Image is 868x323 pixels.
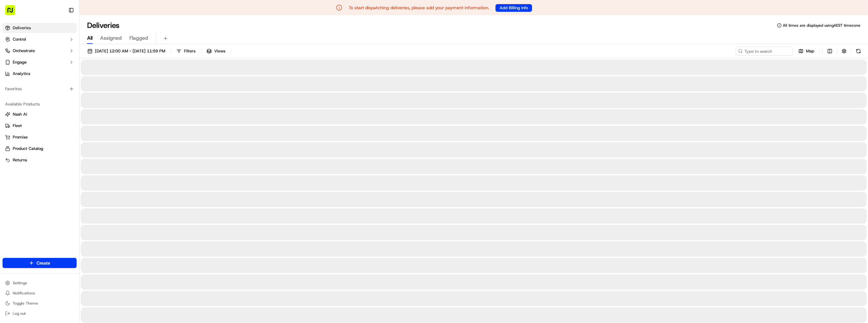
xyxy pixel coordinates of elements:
[13,311,26,316] span: Log out
[13,37,26,42] span: Control
[854,47,863,56] button: Refresh
[3,99,77,109] div: Available Products
[3,144,77,154] button: Product Catalog
[13,111,27,117] span: Nash AI
[13,123,22,129] span: Fleet
[3,121,77,131] button: Fleet
[496,4,532,12] button: Add Billing Info
[806,48,814,54] span: Map
[5,134,74,140] a: Promise
[3,69,77,79] a: Analytics
[796,47,817,56] button: Map
[13,291,35,296] span: Notifications
[13,134,28,140] span: Promise
[3,23,77,33] a: Deliveries
[87,20,120,30] h1: Deliveries
[13,146,43,151] span: Product Catalog
[204,47,228,56] button: Views
[13,25,31,31] span: Deliveries
[5,157,74,163] a: Returns
[129,34,148,42] span: Flagged
[174,47,198,56] button: Filters
[736,47,793,56] input: Type to search
[3,132,77,142] button: Promise
[85,47,168,56] button: [DATE] 12:00 AM - [DATE] 11:59 PM
[3,279,77,287] button: Settings
[184,48,195,54] span: Filters
[100,34,122,42] span: Assigned
[3,309,77,318] button: Log out
[783,23,860,28] span: All times are displayed using AEST timezone
[5,123,74,129] a: Fleet
[13,280,27,286] span: Settings
[13,301,38,306] span: Toggle Theme
[3,109,77,119] button: Nash AI
[13,59,27,65] span: Engage
[13,71,30,77] span: Analytics
[3,258,77,268] button: Create
[3,34,77,44] button: Control
[3,84,77,94] div: Favorites
[13,157,27,163] span: Returns
[3,289,77,298] button: Notifications
[5,111,74,117] a: Nash AI
[3,155,77,165] button: Returns
[3,299,77,308] button: Toggle Theme
[37,260,50,266] span: Create
[5,146,74,151] a: Product Catalog
[349,4,489,11] p: To start dispatching deliveries, please add your payment information.
[13,48,35,54] span: Orchestrate
[3,46,77,56] button: Orchestrate
[214,48,225,54] span: Views
[95,48,165,54] span: [DATE] 12:00 AM - [DATE] 11:59 PM
[3,57,77,67] button: Engage
[87,34,92,42] span: All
